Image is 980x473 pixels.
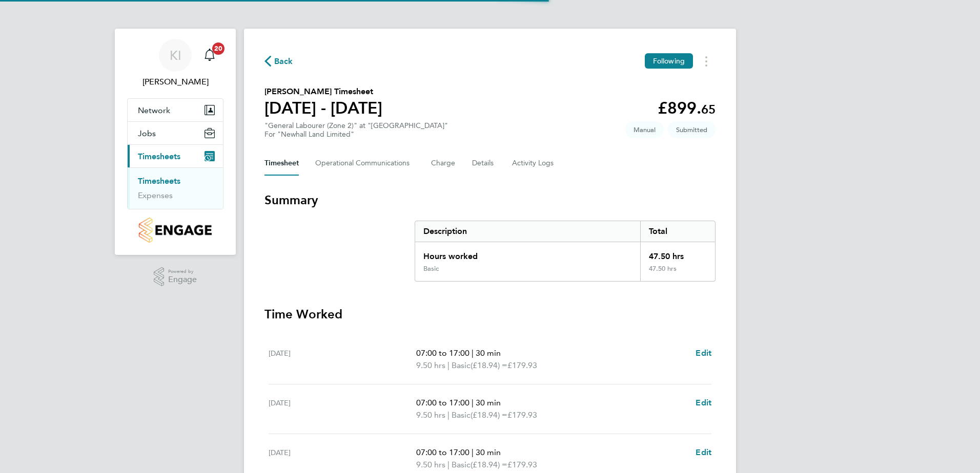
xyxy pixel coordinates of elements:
[423,265,439,273] div: Basic
[168,275,197,284] span: Engage
[625,121,664,138] span: This timesheet was manually created.
[512,151,555,176] button: Activity Logs
[507,460,537,469] span: £179.93
[128,167,223,209] div: Timesheets
[472,398,474,407] span: |
[668,121,716,138] span: This timesheet is Submitted.
[452,459,471,471] span: Basic
[416,398,469,407] span: 07:00 to 17:00
[269,397,416,421] div: [DATE]
[138,176,180,186] a: Timesheets
[472,151,496,176] button: Details
[640,265,715,281] div: 47.50 hrs
[696,347,711,359] a: Edit
[447,360,450,370] span: |
[415,242,640,265] div: Hours worked
[269,446,416,471] div: [DATE]
[415,221,716,282] div: Summary
[274,55,293,68] span: Back
[212,42,224,55] span: 20
[264,130,448,139] div: For "Newhall Land Limited"
[315,151,415,176] button: Operational Communications
[640,221,715,242] div: Total
[658,98,716,118] app-decimal: £899.
[696,348,711,358] span: Edit
[170,49,181,62] span: KI
[472,348,474,358] span: |
[431,151,456,176] button: Charge
[154,267,197,287] a: Powered byEngage
[115,29,236,255] nav: Main navigation
[696,398,711,407] span: Edit
[645,53,693,69] button: Following
[416,360,445,370] span: 9.50 hrs
[138,105,170,115] span: Network
[452,359,471,372] span: Basic
[264,306,716,322] h3: Time Worked
[452,409,471,421] span: Basic
[640,242,715,265] div: 47.50 hrs
[476,398,501,407] span: 30 min
[696,447,711,457] span: Edit
[697,53,716,69] button: Timesheets Menu
[138,190,173,200] a: Expenses
[168,267,197,276] span: Powered by
[199,39,220,72] a: 20
[264,151,299,176] button: Timesheet
[476,447,501,457] span: 30 min
[128,99,223,121] button: Network
[127,76,223,88] span: Kieron Ingram
[128,145,223,167] button: Timesheets
[264,192,716,208] h3: Summary
[471,360,507,370] span: (£18.94) =
[138,128,156,138] span: Jobs
[416,447,469,457] span: 07:00 to 17:00
[471,410,507,420] span: (£18.94) =
[696,397,711,409] a: Edit
[701,102,716,117] span: 65
[128,122,223,144] button: Jobs
[696,446,711,459] a: Edit
[415,221,640,242] div: Description
[264,55,293,68] button: Back
[264,121,448,139] div: "General Labourer (Zone 2)" at "[GEOGRAPHIC_DATA]"
[476,348,501,358] span: 30 min
[138,152,180,161] span: Timesheets
[471,460,507,469] span: (£18.94) =
[127,39,223,88] a: KI[PERSON_NAME]
[447,410,450,420] span: |
[269,347,416,372] div: [DATE]
[264,98,382,118] h1: [DATE] - [DATE]
[139,218,211,243] img: countryside-properties-logo-retina.png
[127,218,223,243] a: Go to home page
[416,410,445,420] span: 9.50 hrs
[507,410,537,420] span: £179.93
[653,56,685,66] span: Following
[416,348,469,358] span: 07:00 to 17:00
[416,460,445,469] span: 9.50 hrs
[507,360,537,370] span: £179.93
[264,85,382,98] h2: [PERSON_NAME] Timesheet
[447,460,450,469] span: |
[472,447,474,457] span: |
